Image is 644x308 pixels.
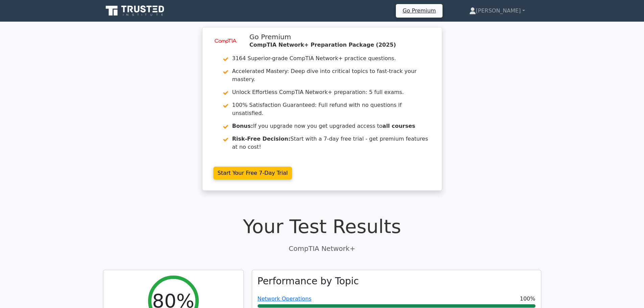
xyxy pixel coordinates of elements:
[103,215,541,238] h1: Your Test Results
[103,243,541,254] p: CompTIA Network+
[453,4,541,18] a: [PERSON_NAME]
[399,6,440,15] a: Go Premium
[258,295,312,302] a: Network Operations
[258,276,359,287] h3: Performance by Topic
[520,295,535,303] span: 100%
[213,167,292,180] a: Start Your Free 7-Day Trial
